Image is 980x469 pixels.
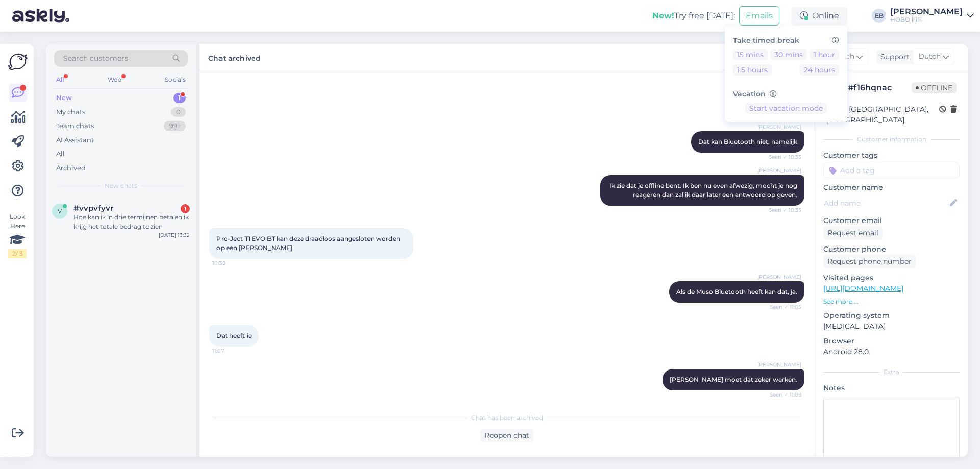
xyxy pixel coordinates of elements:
div: 1 [181,204,190,213]
p: Customer phone [823,244,960,255]
span: New chats [105,181,137,190]
div: Extra [823,367,960,377]
div: Hoe kan ik in drie termijnen betalen ik krijg het totale bedrag te zien [73,213,190,231]
div: Archived [56,163,86,174]
p: Customer name [823,182,960,193]
div: Customer information [823,135,960,144]
div: My chats [56,107,85,117]
div: Team chats [56,121,94,131]
div: Look Here [8,212,27,258]
input: Add a tag [823,163,960,178]
button: Emails [739,6,779,26]
button: 24 hours [800,64,839,76]
span: Seen ✓ 10:33 [763,153,801,161]
p: Android 28.0 [823,347,960,357]
div: Socials [163,73,188,86]
b: New! [652,11,674,20]
div: Online [792,7,847,25]
div: # f16hqnac [848,82,912,94]
h6: Vacation [733,90,839,98]
span: Seen ✓ 10:35 [763,206,801,214]
span: Seen ✓ 11:08 [763,391,801,399]
div: All [54,73,66,86]
p: Notes [823,383,960,393]
span: Ik zie dat je offline bent. Ik ben nu even afwezig, mocht je nog reageren dan zal ik daar later e... [609,182,799,199]
span: Seen ✓ 11:05 [763,303,801,311]
div: HOBO hifi [890,16,963,24]
p: Customer tags [823,150,960,161]
span: [PERSON_NAME] moet dat zeker werken. [670,376,797,383]
p: Operating system [823,310,960,321]
label: Chat archived [208,50,261,64]
span: [PERSON_NAME] [757,123,801,131]
div: Web [106,73,124,86]
span: 11:07 [212,347,251,355]
div: Try free [DATE]: [652,10,735,22]
img: Askly Logo [8,52,28,71]
a: [URL][DOMAIN_NAME] [823,284,903,293]
button: 1 hour [810,49,839,60]
span: v [58,207,62,215]
span: Search customers [63,53,128,64]
p: [MEDICAL_DATA] [823,321,960,332]
span: Pro-Ject T1 EVO BT kan deze draadloos aangesloten worden op een [PERSON_NAME] [216,235,402,252]
span: Dat heeft ie [216,332,252,339]
input: Add name [824,198,948,209]
button: 30 mins [770,49,807,60]
div: Request phone number [823,255,916,268]
h6: Take timed break [733,36,839,45]
div: Reopen chat [480,429,533,442]
span: #vvpvfyvr [73,204,113,213]
p: See more ... [823,297,960,306]
span: Dat kan Bluetooth niet, namelijk [698,138,797,145]
div: 1 [173,93,186,103]
span: Als de Muso Bluetooth heeft kan dat, ja. [676,288,797,295]
div: 2 / 3 [8,249,27,258]
p: Customer email [823,215,960,226]
button: 15 mins [733,49,768,60]
p: Visited pages [823,273,960,283]
span: [PERSON_NAME] [757,361,801,368]
span: [PERSON_NAME] [757,167,801,175]
div: All [56,149,65,159]
p: Browser [823,336,960,347]
div: 99+ [164,121,186,131]
span: [PERSON_NAME] [757,273,801,281]
div: 0 [171,107,186,117]
span: 10:39 [212,259,251,267]
a: [PERSON_NAME]HOBO hifi [890,8,974,24]
div: Support [876,52,910,62]
div: AI Assistant [56,135,94,145]
span: Offline [912,82,957,93]
div: EB [872,9,886,23]
div: Request email [823,226,883,240]
div: The [GEOGRAPHIC_DATA], [GEOGRAPHIC_DATA] [826,104,939,126]
span: Dutch [918,51,941,62]
button: 1.5 hours [733,64,772,76]
div: [PERSON_NAME] [890,8,963,16]
button: Start vacation mode [745,103,827,114]
div: [DATE] 13:32 [159,231,190,239]
div: New [56,93,72,103]
span: Chat has been archived [471,413,543,423]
